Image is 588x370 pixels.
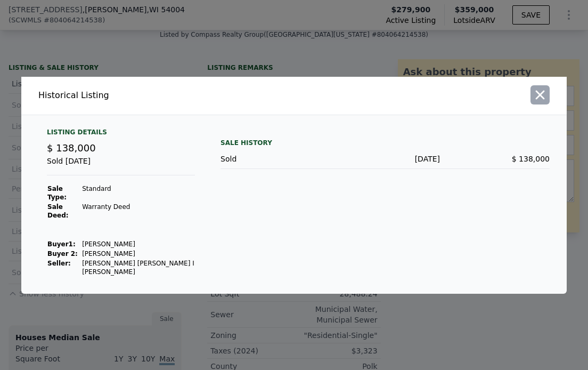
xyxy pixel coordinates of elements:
div: Listing Details [47,128,195,141]
strong: Buyer 1 : [47,240,76,248]
span: $ 138,000 [47,142,96,154]
td: Warranty Deed [81,202,195,220]
td: [PERSON_NAME] [81,249,195,259]
div: Historical Listing [38,89,290,102]
td: [PERSON_NAME] [81,239,195,249]
strong: Seller : [47,260,71,267]
div: [DATE] [330,154,440,164]
span: $ 138,000 [512,155,550,163]
div: Sold [220,154,330,164]
td: [PERSON_NAME] [PERSON_NAME] I [PERSON_NAME] [81,259,195,277]
td: Standard [81,184,195,202]
strong: Sale Type: [47,185,67,201]
strong: Sale Deed: [47,203,69,219]
strong: Buyer 2: [47,250,78,258]
div: Sale History [220,136,550,149]
div: Sold [DATE] [47,156,195,175]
